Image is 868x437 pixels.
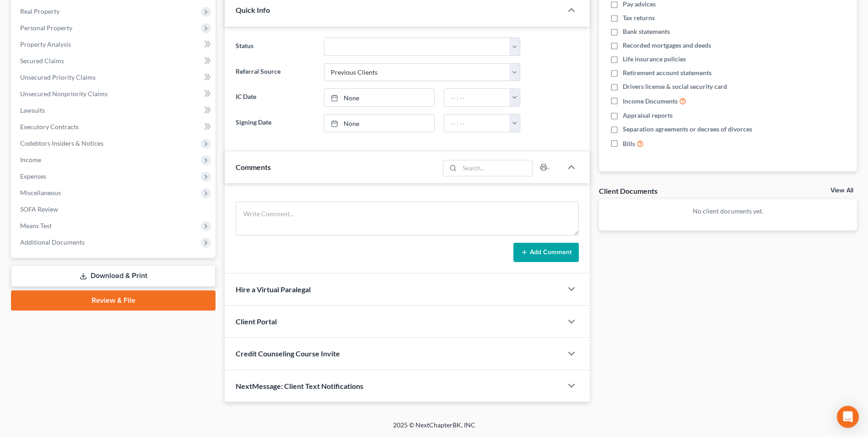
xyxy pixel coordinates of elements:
[20,24,72,32] span: Personal Property
[444,89,510,106] input: -- : --
[231,114,319,132] label: Signing Date
[623,82,727,91] span: Drivers license & social security card
[231,88,319,107] label: IC Date
[13,69,216,86] a: Unsecured Priority Claims
[236,317,277,326] span: Client Portal
[13,86,216,102] a: Unsecured Nonpriority Claims
[623,41,711,50] span: Recorded mortgages and deeds
[444,115,510,132] input: -- : --
[513,243,579,262] button: Add Comment
[236,382,363,390] span: NextMessage: Client Text Notifications
[324,115,434,132] a: None
[623,55,686,64] span: Life insurance policies
[830,187,853,194] a: View All
[20,222,52,229] span: Means Test
[13,53,216,69] a: Secured Claims
[13,36,216,53] a: Property Analysis
[236,163,271,171] span: Comments
[20,106,45,114] span: Lawsuits
[623,125,752,134] span: Separation agreements or decrees of divorces
[173,421,695,437] div: 2025 © NextChapterBK, INC
[236,285,311,294] span: Hire a Virtual Paralegal
[623,97,678,106] span: Income Documents
[20,139,103,147] span: Codebtors Insiders & Notices
[20,156,41,164] span: Income
[13,201,216,218] a: SOFA Review
[623,27,670,36] span: Bank statements
[623,111,673,120] span: Appraisal reports
[606,207,850,216] p: No client documents yet.
[20,189,61,197] span: Miscellaneous
[236,349,340,358] span: Credit Counseling Course Invite
[236,5,270,14] span: Quick Info
[837,406,859,428] div: Open Intercom Messenger
[20,90,108,98] span: Unsecured Nonpriority Claims
[20,123,79,131] span: Executory Contracts
[599,186,658,196] div: Client Documents
[13,102,216,119] a: Lawsuits
[20,7,59,15] span: Real Property
[623,139,635,148] span: Bills
[20,40,71,48] span: Property Analysis
[20,205,58,213] span: SOFA Review
[11,265,216,287] a: Download & Print
[13,119,216,135] a: Executory Contracts
[459,160,532,176] input: Search...
[11,290,216,311] a: Review & File
[20,238,85,246] span: Additional Documents
[20,57,64,65] span: Secured Claims
[623,13,655,22] span: Tax returns
[20,172,46,180] span: Expenses
[623,68,712,77] span: Retirement account statements
[20,73,96,81] span: Unsecured Priority Claims
[324,89,434,106] a: None
[231,38,319,56] label: Status
[231,63,319,82] label: Referral Source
